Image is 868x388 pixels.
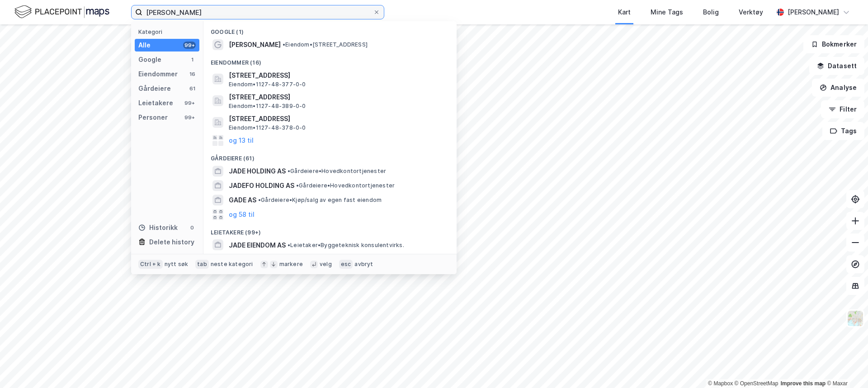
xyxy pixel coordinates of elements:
[211,261,253,268] div: neste kategori
[138,54,161,65] div: Google
[258,196,382,204] span: Gårdeiere • Kjøp/salg av egen fast eiendom
[651,7,683,18] div: Mine Tags
[288,242,404,249] span: Leietaker • Byggeteknisk konsulentvirks.
[229,240,286,251] span: JADE EIENDOM AS
[195,260,209,269] div: tab
[183,42,196,49] div: 99+
[847,310,864,327] img: Z
[138,69,178,79] div: Eiendommer
[138,260,163,269] div: Ctrl + k
[739,7,763,18] div: Verktøy
[229,180,294,191] span: JADEFO HOLDING AS
[229,209,255,220] button: og 58 til
[283,41,368,48] span: Eiendom • [STREET_ADDRESS]
[735,380,778,387] a: OpenStreetMap
[812,79,864,97] button: Analyse
[822,122,864,140] button: Tags
[703,7,719,18] div: Bolig
[138,222,178,233] div: Historikk
[354,261,373,268] div: avbryt
[821,100,864,118] button: Filter
[138,40,151,51] div: Alle
[229,39,281,50] span: [PERSON_NAME]
[203,222,457,238] div: Leietakere (99+)
[339,260,353,269] div: esc
[283,41,285,48] span: •
[229,124,306,131] span: Eiendom • 1127-48-378-0-0
[229,135,254,146] button: og 13 til
[279,261,303,268] div: markere
[708,380,733,387] a: Mapbox
[203,21,457,37] div: Google (1)
[183,114,196,121] div: 99+
[138,28,199,35] div: Kategori
[296,182,299,189] span: •
[809,57,864,75] button: Datasett
[229,70,446,81] span: [STREET_ADDRESS]
[138,112,168,123] div: Personer
[138,98,173,108] div: Leietakere
[138,83,171,94] div: Gårdeiere
[149,237,194,248] div: Delete history
[320,261,332,268] div: velg
[618,7,631,18] div: Kart
[203,148,457,164] div: Gårdeiere (61)
[165,261,189,268] div: nytt søk
[288,242,290,248] span: •
[258,196,261,203] span: •
[183,99,196,107] div: 99+
[296,182,395,189] span: Gårdeiere • Hovedkontortjenester
[189,56,196,63] div: 1
[203,52,457,68] div: Eiendommer (16)
[229,166,286,177] span: JADE HOLDING AS
[229,103,306,110] span: Eiendom • 1127-48-389-0-0
[229,81,306,88] span: Eiendom • 1127-48-377-0-0
[803,35,864,53] button: Bokmerker
[189,224,196,231] div: 0
[189,70,196,78] div: 16
[14,4,109,20] img: logo.f888ab2527a4732fd821a326f86c7f29.svg
[288,168,290,174] span: •
[288,168,386,175] span: Gårdeiere • Hovedkontortjenester
[781,380,826,387] a: Improve this map
[823,345,868,388] iframe: Chat Widget
[788,7,839,18] div: [PERSON_NAME]
[142,5,373,19] input: Søk på adresse, matrikkel, gårdeiere, leietakere eller personer
[229,92,446,103] span: [STREET_ADDRESS]
[229,113,446,124] span: [STREET_ADDRESS]
[189,85,196,92] div: 61
[229,195,256,206] span: GADE AS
